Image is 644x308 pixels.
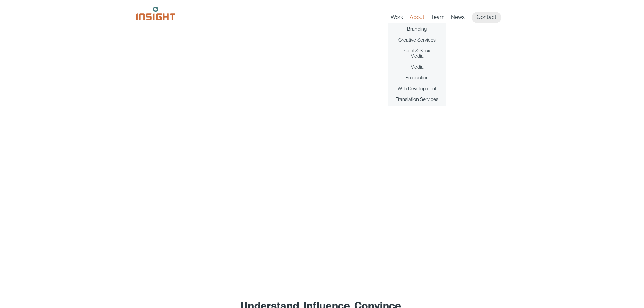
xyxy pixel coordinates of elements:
[396,97,438,102] a: Translation Services
[391,14,403,23] a: Work
[410,14,424,23] a: About
[405,75,429,80] a: Production
[407,26,427,32] a: Branding
[410,64,424,70] a: Media
[431,14,444,23] a: Team
[398,86,436,91] a: Web Development
[398,37,436,43] a: Creative Services
[451,14,465,23] a: News
[395,48,439,59] a: Digital & Social Media
[391,12,508,23] nav: primary navigation menu
[136,7,175,20] img: Insight Marketing Design
[472,12,501,23] a: Contact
